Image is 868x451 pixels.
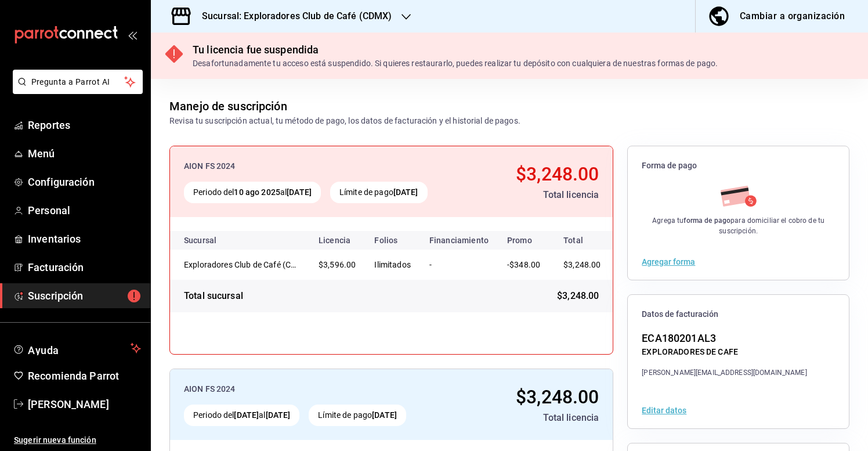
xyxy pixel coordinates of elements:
strong: 10 ago 2025 [234,187,280,197]
div: Exploradores Club de Café (CDMX) [184,259,300,270]
span: Personal [28,203,141,218]
strong: [DATE] [393,187,418,197]
div: Total sucursal [184,289,243,303]
button: Agregar forma [642,258,695,266]
div: Periodo del al [184,182,321,203]
th: Promo [498,231,549,250]
div: Tu licencia fue suspendida [193,42,718,57]
td: - [420,250,498,280]
div: Total licencia [476,188,599,202]
span: Forma de pago [642,160,835,171]
span: $3,248.00 [516,163,599,185]
strong: [DATE] [234,410,259,420]
strong: [DATE] [372,410,397,420]
span: $3,248.00 [563,260,601,269]
div: Periodo del al [184,405,299,426]
span: Menú [28,146,141,161]
div: EXPLORADORES DE CAFE [642,346,806,358]
div: AION FS 2024 [184,160,467,172]
span: $3,596.00 [319,260,356,269]
div: Manejo de suscripción [169,98,287,115]
span: $3,248.00 [516,386,599,408]
span: Datos de facturación [642,309,835,320]
div: Total licencia [466,411,599,425]
div: Cambiar a organización [740,8,845,24]
th: Total [549,231,619,250]
span: Suscripción [28,288,141,304]
div: AION FS 2024 [184,383,457,395]
span: Pregunta a Parrot AI [31,76,125,88]
span: Recomienda Parrot [28,368,141,384]
div: Desafortunadamente tu acceso está suspendido. Si quieres restaurarlo, puedes realizar tu depósito... [193,57,718,70]
span: Facturación [28,259,141,275]
th: Licencia [309,231,365,250]
div: ECA180201AL3 [642,330,806,346]
th: Folios [365,231,420,250]
div: Sucursal [184,236,248,245]
span: Ayuda [28,341,126,355]
span: Sugerir nueva función [14,434,141,446]
div: Límite de pago [309,405,406,426]
button: Pregunta a Parrot AI [13,70,143,94]
div: Revisa tu suscripción actual, tu método de pago, los datos de facturación y el historial de pagos. [169,115,520,127]
strong: forma de pago [683,217,730,225]
strong: [DATE] [287,187,312,197]
button: open_drawer_menu [128,30,137,39]
span: Inventarios [28,231,141,247]
td: Ilimitados [365,250,420,280]
button: Editar datos [642,406,686,414]
div: Agrega tu para domiciliar el cobro de tu suscripción. [642,215,835,236]
th: Financiamiento [420,231,498,250]
span: Configuración [28,174,141,190]
div: Límite de pago [330,182,428,203]
div: [PERSON_NAME][EMAIL_ADDRESS][DOMAIN_NAME] [642,367,806,378]
a: Pregunta a Parrot AI [8,84,143,96]
span: [PERSON_NAME] [28,396,141,412]
strong: [DATE] [266,410,291,420]
span: Reportes [28,117,141,133]
span: $3,248.00 [557,289,599,303]
span: -$348.00 [507,260,540,269]
h3: Sucursal: Exploradores Club de Café (CDMX) [193,9,392,23]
